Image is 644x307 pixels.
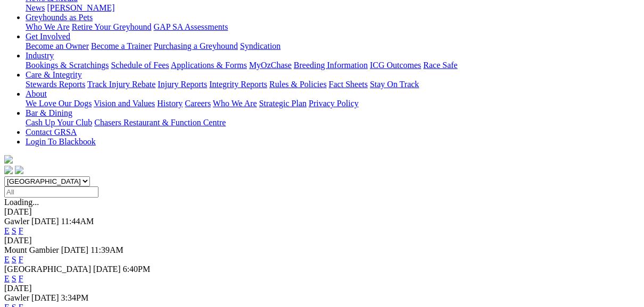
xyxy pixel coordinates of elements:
[249,61,292,70] a: MyOzChase
[72,22,152,31] a: Retire Your Greyhound
[26,80,85,89] a: Stewards Reports
[4,274,10,283] a: E
[26,51,54,60] a: Industry
[111,61,169,70] a: Schedule of Fees
[26,32,70,41] a: Get Involved
[26,137,96,146] a: Login To Blackbook
[154,41,238,50] a: Purchasing a Greyhound
[61,293,89,302] span: 3:34PM
[93,265,121,274] span: [DATE]
[87,80,155,89] a: Track Injury Rebate
[157,99,183,108] a: History
[15,166,23,174] img: twitter.svg
[12,226,16,235] a: S
[12,255,16,264] a: S
[123,265,151,274] span: 6:40PM
[31,293,59,302] span: [DATE]
[26,99,640,108] div: About
[4,166,13,174] img: facebook.svg
[4,198,39,207] span: Loading...
[61,245,89,254] span: [DATE]
[26,61,640,70] div: Industry
[4,293,29,302] span: Gawler
[94,118,226,127] a: Chasers Restaurant & Function Centre
[4,217,29,226] span: Gawler
[171,61,247,70] a: Applications & Forms
[269,80,327,89] a: Rules & Policies
[329,80,368,89] a: Fact Sheets
[370,80,419,89] a: Stay On Track
[12,274,16,283] a: S
[26,80,640,89] div: Care & Integrity
[61,217,94,226] span: 11:44AM
[26,127,77,137] a: Contact GRSA
[4,155,13,164] img: logo-grsa-white.png
[26,3,640,13] div: News & Media
[213,99,257,108] a: Who We Are
[26,61,109,70] a: Bookings & Scratchings
[19,226,23,235] a: F
[4,284,640,293] div: [DATE]
[26,22,70,31] a: Who We Are
[4,265,91,274] span: [GEOGRAPHIC_DATA]
[94,99,155,108] a: Vision and Values
[26,99,92,108] a: We Love Our Dogs
[209,80,267,89] a: Integrity Reports
[158,80,207,89] a: Injury Reports
[4,255,10,264] a: E
[4,236,640,245] div: [DATE]
[26,118,92,127] a: Cash Up Your Club
[240,41,280,50] a: Syndication
[31,217,59,226] span: [DATE]
[91,41,152,50] a: Become a Trainer
[90,245,123,254] span: 11:39AM
[26,70,82,79] a: Care & Integrity
[19,274,23,283] a: F
[185,99,211,108] a: Careers
[47,3,114,12] a: [PERSON_NAME]
[26,13,93,22] a: Greyhounds as Pets
[309,99,359,108] a: Privacy Policy
[154,22,228,31] a: GAP SA Assessments
[26,118,640,127] div: Bar & Dining
[4,226,10,235] a: E
[19,255,23,264] a: F
[294,61,368,70] a: Breeding Information
[259,99,307,108] a: Strategic Plan
[26,108,72,117] a: Bar & Dining
[26,41,640,51] div: Get Involved
[4,186,98,198] input: Select date
[370,61,421,70] a: ICG Outcomes
[423,61,457,70] a: Race Safe
[26,41,89,50] a: Become an Owner
[26,3,45,12] a: News
[4,245,59,254] span: Mount Gambier
[26,22,640,32] div: Greyhounds as Pets
[26,89,47,98] a: About
[4,207,640,217] div: [DATE]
